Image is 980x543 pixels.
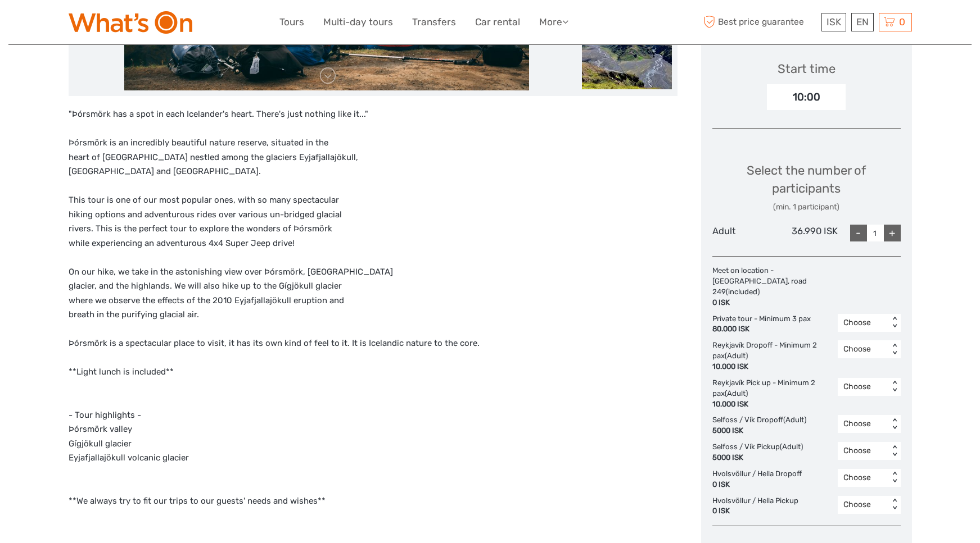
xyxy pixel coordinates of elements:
[843,445,883,457] div: Choose
[323,14,393,30] a: Multi-day tours
[712,314,816,335] div: Private tour - Minimum 3 pax
[712,162,901,213] div: Select the number of participants
[712,480,802,490] div: 0 ISK
[712,415,812,436] div: Selfoss / Vík Dropoff (Adult)
[69,107,678,508] p: "Þórsmörk has a spot in each Icelander's heart. There's just nothing like it..." Þórsmörk is an i...
[712,469,807,490] div: Hvolsvöllur / Hella Dropoff
[701,13,819,31] span: Best price guarantee
[889,499,899,510] div: < >
[712,266,853,308] div: Meet on location - [GEOGRAPHIC_DATA], road 249 (included)
[843,418,883,430] div: Choose
[767,84,846,110] div: 10:00
[843,317,883,328] div: Choose
[897,16,907,28] span: 0
[889,344,899,355] div: < >
[712,506,798,517] div: 0 ISK
[712,340,838,372] div: Reykjavík Dropoff - Minimum 2 pax (Adult)
[843,344,883,355] div: Choose
[889,445,899,457] div: < >
[851,13,874,31] div: EN
[712,202,901,213] div: (min. 1 participant)
[712,442,809,463] div: Selfoss / Vík Pickup (Adult)
[539,14,568,30] a: More
[16,20,127,29] p: We're away right now. Please check back later!
[843,381,883,393] div: Choose
[850,225,867,241] div: -
[827,16,841,28] span: ISK
[712,324,811,335] div: 80.000 ISK
[712,298,848,308] div: 0 ISK
[69,11,192,34] img: What's On
[279,14,304,30] a: Tours
[778,60,836,77] div: Start time
[582,39,672,89] img: 76bc258fa869434ca0780de1dba4bf3f_slider_thumbnail.jpeg
[712,426,806,436] div: 5000 ISK
[712,496,804,517] div: Hvolsvöllur / Hella Pickup
[712,453,803,463] div: 5000 ISK
[475,14,520,30] a: Car rental
[889,381,899,393] div: < >
[712,362,832,372] div: 10.000 ISK
[889,418,899,430] div: < >
[712,399,832,410] div: 10.000 ISK
[843,499,883,510] div: Choose
[712,225,775,241] div: Adult
[712,378,838,410] div: Reykjavík Pick up - Minimum 2 pax (Adult)
[884,225,901,241] div: +
[843,472,883,483] div: Choose
[775,225,838,241] div: 36.990 ISK
[129,17,143,31] button: Open LiveChat chat widget
[889,472,899,483] div: < >
[889,317,899,328] div: < >
[412,14,456,30] a: Transfers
